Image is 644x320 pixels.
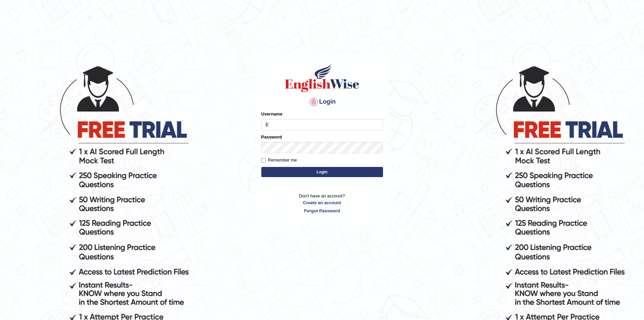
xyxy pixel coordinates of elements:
input: Remember me [261,158,266,163]
label: Remember me [261,157,297,164]
a: Create an account [261,199,383,206]
button: Login [261,167,383,177]
h4: Login [261,97,383,107]
a: Forgot Password [261,208,383,214]
img: Logo of English Wise sign in for intelligent practice with AI [284,63,361,93]
label: Password [261,134,282,140]
p: Don't have an account? [261,193,383,214]
label: Username [261,111,283,117]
